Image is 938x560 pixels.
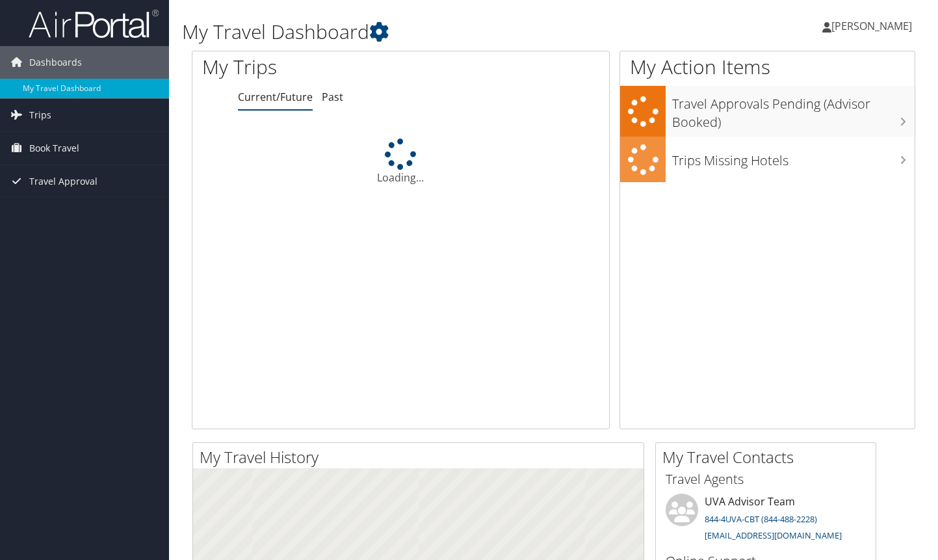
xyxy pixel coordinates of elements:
h2: My Travel History [200,446,644,468]
a: Trips Missing Hotels [620,137,915,183]
h1: My Trips [202,53,426,81]
a: 844-4UVA-CBT (844-488-2228) [705,513,817,525]
h3: Trips Missing Hotels [672,145,915,170]
span: Trips [29,99,51,131]
h1: My Travel Dashboard [182,18,677,46]
a: Past [322,90,343,104]
h1: My Action Items [620,53,915,81]
a: Current/Future [238,90,313,104]
a: [PERSON_NAME] [822,7,925,46]
h2: My Travel Contacts [662,446,876,468]
span: Book Travel [29,132,79,165]
h3: Travel Agents [666,470,866,488]
span: Travel Approval [29,165,98,198]
img: airportal-logo.png [29,8,159,39]
span: [PERSON_NAME] [831,19,912,33]
li: UVA Advisor Team [659,494,872,547]
a: Travel Approvals Pending (Advisor Booked) [620,86,915,136]
div: Loading... [192,139,609,185]
h3: Travel Approvals Pending (Advisor Booked) [672,88,915,131]
a: [EMAIL_ADDRESS][DOMAIN_NAME] [705,529,842,541]
span: Dashboards [29,46,82,79]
